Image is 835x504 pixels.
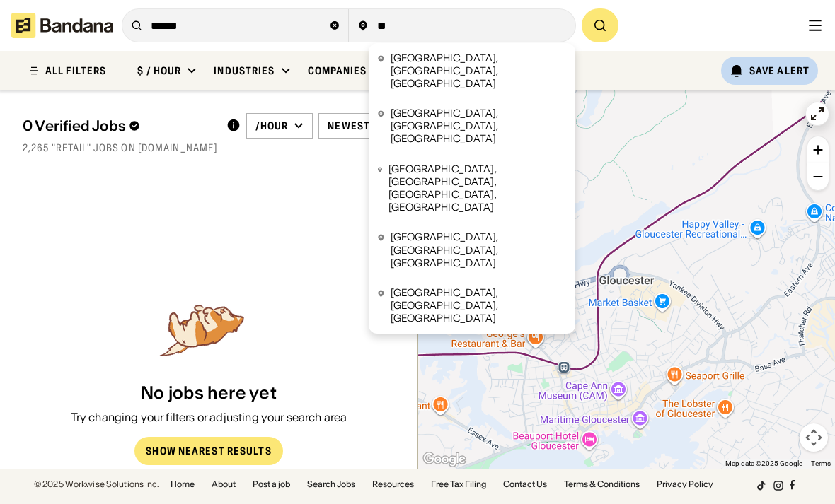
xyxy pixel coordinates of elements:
[391,107,567,146] div: [GEOGRAPHIC_DATA], [GEOGRAPHIC_DATA], [GEOGRAPHIC_DATA]
[431,480,486,488] a: Free Tax Filing
[214,64,275,77] div: Industries
[564,480,640,488] a: Terms & Conditions
[23,141,395,154] div: 2,265 "Retail" jobs on [DOMAIN_NAME]
[811,459,831,467] a: Terms (opens in new tab)
[421,450,468,469] a: Open this area in Google Maps (opens a new window)
[45,66,106,76] div: ALL FILTERS
[800,423,828,452] button: Map camera controls
[23,163,395,298] div: grid
[137,64,181,77] div: $ / hour
[171,480,195,488] a: Home
[391,286,567,325] div: [GEOGRAPHIC_DATA], [GEOGRAPHIC_DATA], [GEOGRAPHIC_DATA]
[391,230,567,269] div: [GEOGRAPHIC_DATA], [GEOGRAPHIC_DATA], [GEOGRAPHIC_DATA]
[391,52,567,90] div: [GEOGRAPHIC_DATA], [GEOGRAPHIC_DATA], [GEOGRAPHIC_DATA]
[253,480,290,488] a: Post a job
[255,119,289,132] div: /hour
[657,480,713,488] a: Privacy Policy
[749,64,810,77] div: Save Alert
[503,480,547,488] a: Contact Us
[71,409,347,425] div: Try changing your filters or adjusting your search area
[725,459,802,467] span: Map data ©2025 Google
[328,119,370,132] div: Newest
[308,64,367,77] div: Companies
[146,446,271,456] div: Show Nearest Results
[34,480,159,488] div: © 2025 Workwise Solutions Inc.
[372,480,414,488] a: Resources
[388,163,567,214] div: [GEOGRAPHIC_DATA], [GEOGRAPHIC_DATA], [GEOGRAPHIC_DATA], [GEOGRAPHIC_DATA]
[23,117,215,134] div: 0 Verified Jobs
[141,383,277,404] div: No jobs here yet
[307,480,355,488] a: Search Jobs
[212,480,236,488] a: About
[11,13,113,38] img: Bandana logotype
[421,450,468,469] img: Google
